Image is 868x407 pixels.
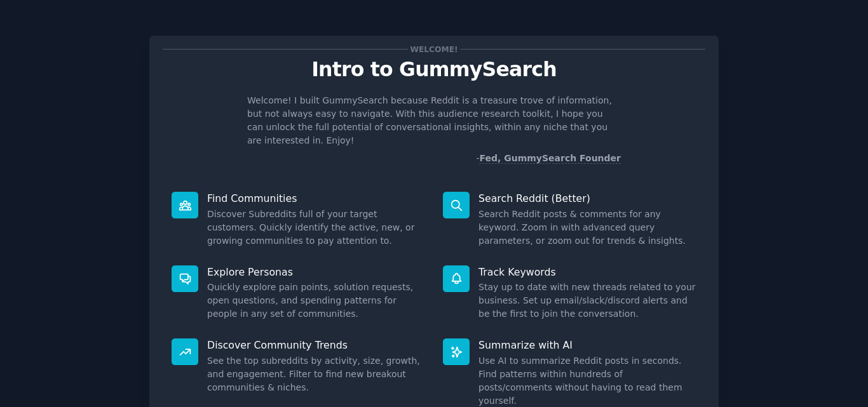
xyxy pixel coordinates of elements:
dd: Stay up to date with new threads related to your business. Set up email/slack/discord alerts and ... [478,281,696,321]
p: Find Communities [207,192,425,205]
div: - [476,152,621,165]
p: Summarize with AI [478,338,696,352]
a: Fed, GummySearch Founder [479,153,621,164]
span: Welcome! [408,43,460,56]
p: Intro to GummySearch [163,58,705,81]
p: Welcome! I built GummySearch because Reddit is a treasure trove of information, but not always ea... [247,94,621,147]
dd: See the top subreddits by activity, size, growth, and engagement. Filter to find new breakout com... [207,354,425,394]
dd: Search Reddit posts & comments for any keyword. Zoom in with advanced query parameters, or zoom o... [478,208,696,248]
p: Discover Community Trends [207,338,425,352]
p: Search Reddit (Better) [478,192,696,205]
dd: Discover Subreddits full of your target customers. Quickly identify the active, new, or growing c... [207,208,425,248]
p: Track Keywords [478,265,696,279]
p: Explore Personas [207,265,425,279]
dd: Quickly explore pain points, solution requests, open questions, and spending patterns for people ... [207,281,425,321]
